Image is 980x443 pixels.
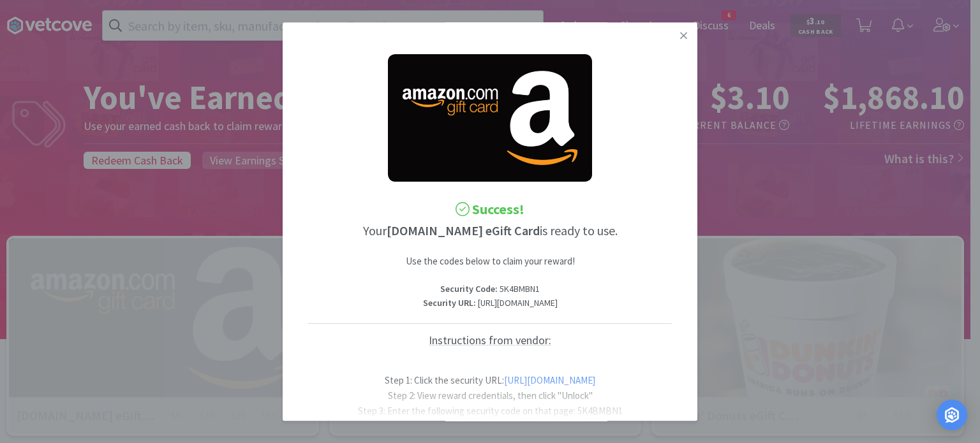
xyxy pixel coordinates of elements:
p: 5K4BMBN1 [308,282,672,296]
h2: Success! [308,198,672,221]
strong: [DOMAIN_NAME] eGift Card [387,222,540,238]
h3: Your is ready to use. [308,221,672,241]
p: [URL][DOMAIN_NAME] [308,296,672,310]
div: Open Intercom Messenger [937,400,967,430]
strong: Security URL : [423,298,476,309]
strong: Security Code : [440,283,498,294]
img: 4376d178c9774d9e8a976ebba5da0f7f_16.png [388,54,591,182]
p: Use the codes below to claim your reward! [330,254,650,269]
h5: Instructions from vendor: [308,323,672,358]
